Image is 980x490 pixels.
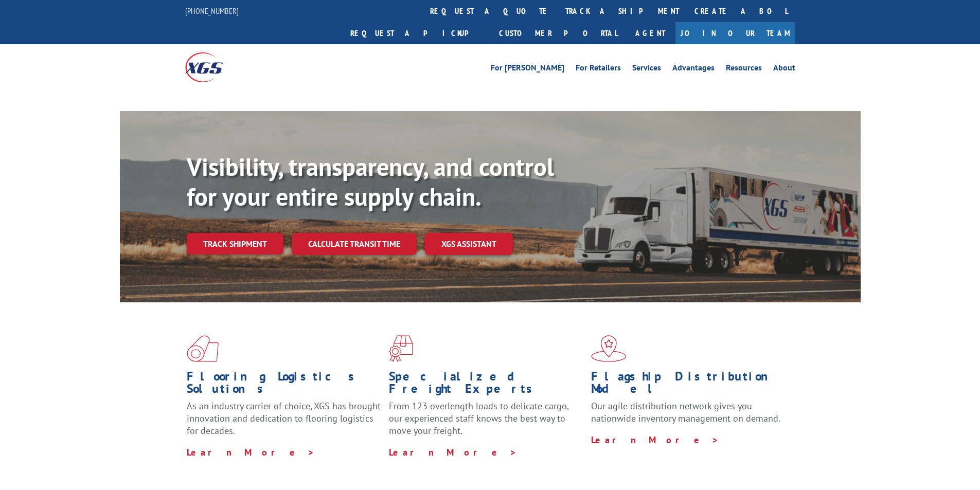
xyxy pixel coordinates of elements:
a: Agent [625,22,675,44]
p: From 123 overlength loads to delicate cargo, our experienced staff knows the best way to move you... [389,400,583,446]
a: For Retailers [576,64,621,75]
h1: Flagship Distribution Model [591,370,786,400]
a: Advantages [672,64,715,75]
img: xgs-icon-flagship-distribution-model-red [591,335,627,362]
a: Customer Portal [491,22,625,44]
h1: Flooring Logistics Solutions [187,370,381,400]
a: [PHONE_NUMBER] [185,6,239,16]
span: As an industry carrier of choice, XGS has brought innovation and dedication to flooring logistics... [187,400,381,437]
a: Join Our Team [675,22,795,44]
a: Calculate transit time [292,233,417,255]
img: xgs-icon-total-supply-chain-intelligence-red [187,335,219,362]
a: Learn More > [187,446,315,458]
span: Our agile distribution network gives you nationwide inventory management on demand. [591,400,780,424]
a: Learn More > [389,446,517,458]
a: About [773,64,795,75]
h1: Specialized Freight Experts [389,370,583,400]
a: Track shipment [187,233,283,255]
a: Request a pickup [343,22,491,44]
a: Learn More > [591,434,719,446]
b: Visibility, transparency, and control for your entire supply chain. [187,151,554,212]
a: Services [632,64,661,75]
a: XGS ASSISTANT [425,233,513,255]
a: For [PERSON_NAME] [491,64,564,75]
img: xgs-icon-focused-on-flooring-red [389,335,413,362]
a: Resources [726,64,762,75]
